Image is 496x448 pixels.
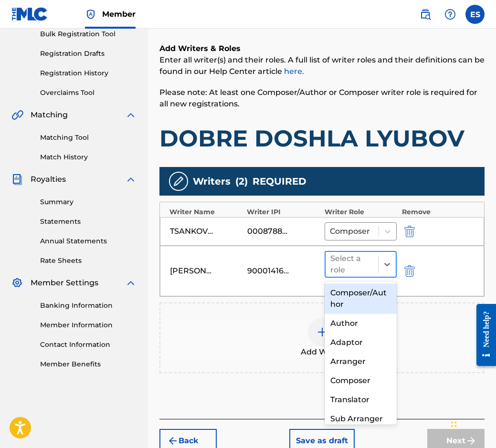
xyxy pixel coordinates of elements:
[448,402,496,448] div: Джаджи за чат
[416,5,435,24] a: Public Search
[40,29,137,39] a: Bulk Registration Tool
[40,256,137,266] a: Rate Sheets
[325,352,397,371] div: Arranger
[451,412,457,440] div: Плъзни
[325,409,397,428] div: Sub Arranger
[85,9,96,20] img: Top Rightsholder
[11,7,48,21] img: MLC Logo
[31,109,68,121] span: Matching
[325,207,397,217] div: Writer Role
[173,176,184,187] img: writers
[247,207,319,217] div: Writer IPI
[444,9,456,20] img: help
[325,333,397,352] div: Adaptor
[325,283,397,314] div: Composer/Author
[469,297,496,374] iframe: Resource Center
[125,174,137,185] img: expand
[253,174,306,188] span: REQUIRED
[159,43,485,54] h6: Add Writers & Roles
[330,253,374,276] div: Select a role
[325,390,397,409] div: Translator
[448,402,496,448] iframe: Chat Widget
[31,174,66,185] span: Royalties
[159,55,485,76] span: Enter all writer(s) and their roles. A full list of writer roles and their definitions can be fou...
[40,197,137,207] a: Summary
[404,226,415,237] img: 12a2ab48e56ec057fbd8.svg
[402,207,475,217] div: Remove
[317,326,328,338] img: add
[40,359,137,369] a: Member Benefits
[465,5,485,24] div: User Menu
[40,152,137,162] a: Match History
[31,277,98,289] span: Member Settings
[159,88,477,108] span: Please note: At least one Composer/Author or Composer writer role is required for all new registr...
[284,67,304,76] a: here.
[301,346,344,358] span: Add Writer
[40,320,137,330] a: Member Information
[40,133,137,143] a: Matching Tool
[40,340,137,350] a: Contact Information
[40,49,137,59] a: Registration Drafts
[169,207,242,217] div: Writer Name
[125,277,137,289] img: expand
[40,236,137,246] a: Annual Statements
[441,5,460,24] div: Help
[404,265,415,277] img: 12a2ab48e56ec057fbd8.svg
[167,435,179,447] img: 7ee5dd4eb1f8a8e3ef2f.svg
[11,277,23,289] img: Member Settings
[325,314,397,333] div: Author
[125,109,137,121] img: expand
[420,9,431,20] img: search
[193,174,231,188] span: Writers
[102,9,136,20] span: Member
[325,371,397,390] div: Composer
[235,174,248,188] span: ( 2 )
[40,217,137,227] a: Statements
[159,124,485,153] h1: DOBRE DOSHLA LYUBOV
[40,301,137,311] a: Banking Information
[40,88,137,98] a: Overclaims Tool
[11,109,23,121] img: Matching
[40,68,137,78] a: Registration History
[11,174,23,185] img: Royalties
